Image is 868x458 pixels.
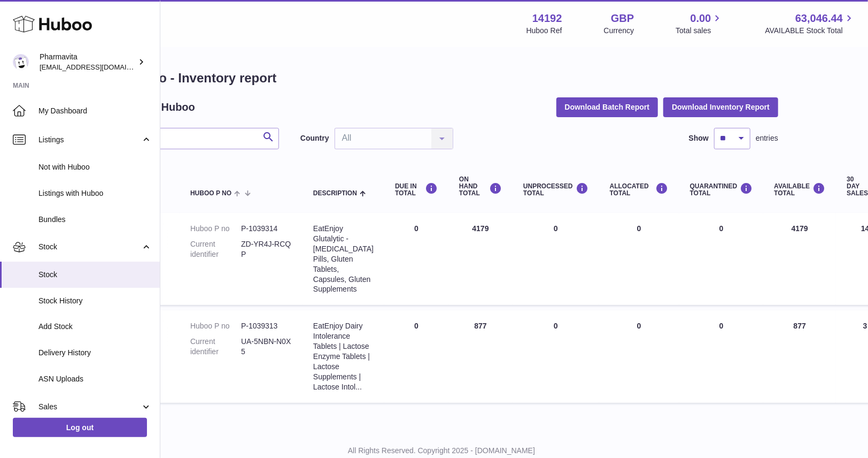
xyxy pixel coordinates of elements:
span: Not with Huboo [38,162,152,172]
td: 4179 [448,213,513,305]
div: Currency [604,26,634,36]
span: Stock [38,270,152,280]
div: AVAILABLE Total [774,182,825,197]
a: 0.00 Total sales [676,11,723,36]
dd: ZD-YR4J-RCQP [241,239,292,259]
div: Huboo Ref [526,26,562,36]
span: AVAILABLE Stock Total [765,26,855,36]
label: Show [689,133,709,143]
td: 0 [384,310,448,402]
dt: Huboo P no [190,224,241,234]
div: EatEnjoy Glutalytic - [MEDICAL_DATA] Pills, Gluten Tablets, Capsules, Gluten Supplements [313,224,374,294]
td: 0 [384,213,448,305]
span: Stock [38,242,141,252]
img: matt.simic@pharmavita.uk [13,54,29,70]
span: Listings with Huboo [38,188,152,199]
td: 877 [448,310,513,402]
span: Add Stock [38,322,152,332]
td: 0 [599,213,679,305]
span: 0 [719,224,724,233]
div: ALLOCATED Total [610,182,669,197]
span: 0 [719,322,724,330]
td: 0 [513,213,599,305]
button: Download Batch Report [556,97,658,117]
span: 63,046.44 [795,11,843,26]
td: 0 [513,310,599,402]
a: Log out [13,418,147,437]
span: Sales [38,402,141,412]
dt: Current identifier [190,239,241,259]
strong: 14192 [532,11,562,26]
p: All Rights Reserved. Copyright 2025 - [DOMAIN_NAME] [96,446,787,456]
dd: UA-5NBN-N0X5 [241,337,292,357]
dt: Huboo P no [190,321,241,331]
dt: Current identifier [190,337,241,357]
label: Country [300,133,329,143]
div: QUARANTINED Total [690,182,753,197]
span: Stock History [38,296,152,306]
div: UNPROCESSED Total [523,182,588,197]
span: Listings [38,135,141,145]
dd: P-1039313 [241,321,292,331]
span: 0.00 [691,11,711,26]
div: DUE IN TOTAL [395,182,438,197]
span: Description [313,190,357,197]
td: 877 [763,310,836,402]
div: Pharmavita [40,52,136,72]
h1: My Huboo - Inventory report [105,70,778,87]
button: Download Inventory Report [663,97,778,117]
span: [EMAIL_ADDRESS][DOMAIN_NAME] [40,63,157,71]
div: ON HAND Total [459,176,502,197]
span: Huboo P no [190,190,231,197]
strong: GBP [611,11,634,26]
span: Bundles [38,215,152,225]
span: Delivery History [38,348,152,358]
span: entries [756,133,778,143]
span: Total sales [676,26,723,36]
div: EatEnjoy Dairy Intolerance Tablets | Lactose Enzyme Tablets | Lactose Supplements | Lactose Intol... [313,321,374,392]
dd: P-1039314 [241,224,292,234]
span: ASN Uploads [38,374,152,384]
span: My Dashboard [38,106,152,116]
td: 4179 [763,213,836,305]
a: 63,046.44 AVAILABLE Stock Total [765,11,855,36]
td: 0 [599,310,679,402]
